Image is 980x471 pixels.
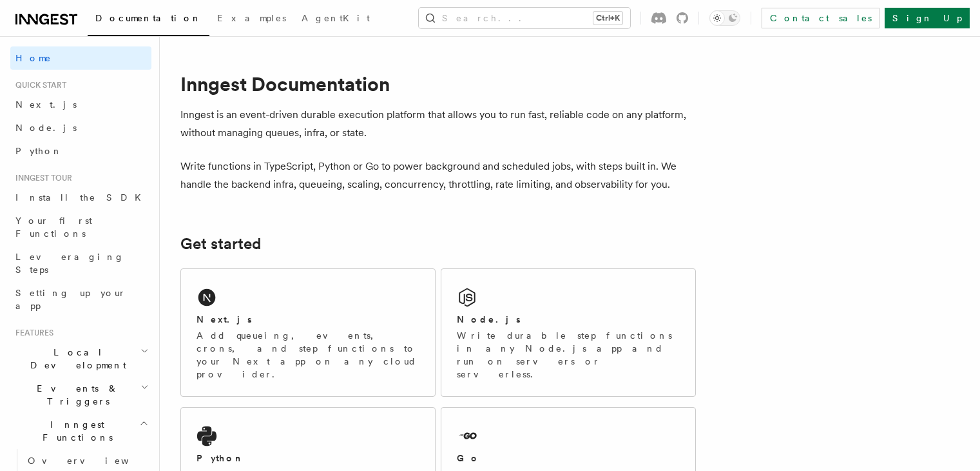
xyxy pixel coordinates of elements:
span: Documentation [95,13,202,23]
span: Your first Functions [15,215,92,239]
a: Sign Up [885,8,970,28]
button: Toggle dark mode [709,10,740,26]
span: Install the SDK [15,192,149,203]
h2: Node.js [457,313,521,326]
a: Get started [180,235,261,253]
h2: Python [197,452,244,465]
span: Inngest tour [10,173,72,183]
span: Overview [28,456,160,466]
button: Search...Ctrl+K [419,8,630,28]
a: Documentation [88,4,209,36]
span: Quick start [10,80,66,90]
button: Local Development [10,341,151,377]
a: Examples [209,4,294,35]
h2: Next.js [197,313,252,326]
span: Features [10,328,53,338]
span: AgentKit [302,13,370,23]
a: Next.jsAdd queueing, events, crons, and step functions to your Next app on any cloud provider. [180,268,436,397]
h2: Go [457,452,480,465]
a: Setting up your app [10,281,151,317]
a: Install the SDK [10,186,151,209]
a: Node.js [10,116,151,139]
span: Local Development [10,346,140,372]
button: Inngest Functions [10,413,151,449]
a: AgentKit [294,4,378,35]
p: Write functions in TypeScript, Python or Go to power background and scheduled jobs, with steps bu... [180,157,696,194]
a: Contact sales [762,8,879,28]
a: Next.js [10,93,151,116]
span: Events & Triggers [10,382,140,408]
a: Home [10,46,151,70]
span: Python [15,146,62,156]
p: Inngest is an event-driven durable execution platform that allows you to run fast, reliable code ... [180,106,696,142]
p: Write durable step functions in any Node.js app and run on servers or serverless. [457,329,680,381]
span: Leveraging Steps [15,252,124,275]
button: Events & Triggers [10,377,151,413]
a: Node.jsWrite durable step functions in any Node.js app and run on servers or serverless. [441,268,696,397]
span: Node.js [15,123,77,133]
span: Setting up your app [15,288,126,311]
p: Add queueing, events, crons, and step functions to your Next app on any cloud provider. [197,329,419,381]
span: Next.js [15,99,77,110]
a: Leveraging Steps [10,245,151,281]
a: Your first Functions [10,209,151,245]
span: Examples [217,13,286,23]
a: Python [10,139,151,163]
span: Home [15,52,52,65]
span: Inngest Functions [10,418,139,444]
kbd: Ctrl+K [593,12,622,25]
h1: Inngest Documentation [180,72,696,95]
